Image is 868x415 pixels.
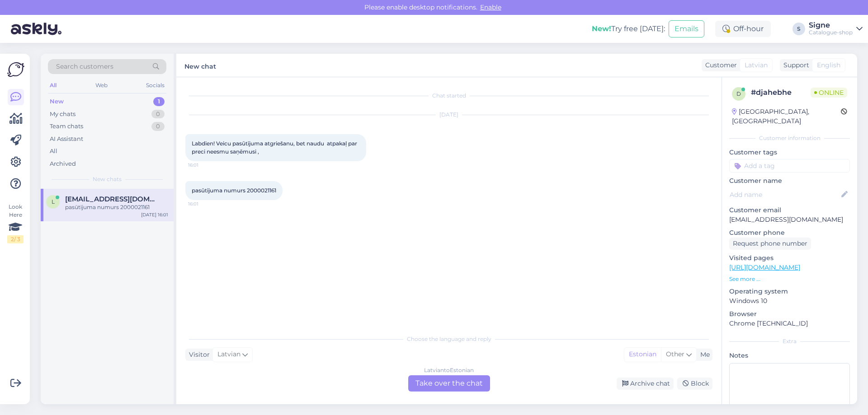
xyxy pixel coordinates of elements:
span: New chats [93,175,122,183]
div: Request phone number [729,238,811,250]
div: S [793,23,805,35]
p: Chrome [TECHNICAL_ID] [729,319,850,328]
span: Enable [477,3,504,11]
div: [GEOGRAPHIC_DATA], [GEOGRAPHIC_DATA] [732,107,841,126]
p: [EMAIL_ADDRESS][DOMAIN_NAME] [729,215,850,224]
div: 1 [153,97,165,106]
div: Latvian to Estonian [424,366,474,374]
div: Chat started [185,92,712,100]
p: Notes [729,351,850,360]
div: [DATE] 16:01 [141,211,168,218]
div: 2 / 3 [7,235,24,243]
div: AI Assistant [50,135,83,144]
div: [DATE] [185,111,712,119]
div: New [50,97,64,106]
input: Add name [730,190,840,200]
div: Archive chat [617,378,674,390]
b: New! [592,24,611,33]
a: [URL][DOMAIN_NAME] [729,263,800,271]
span: 16:01 [188,201,222,207]
div: Support [780,61,809,70]
p: Customer email [729,205,850,215]
span: pasūtījuma numurs 2000021161 [192,187,276,194]
span: d [736,90,741,97]
div: Try free [DATE]: [592,23,665,34]
div: Signe [809,22,853,29]
p: Customer phone [729,228,850,238]
span: English [817,61,840,70]
span: l [52,198,55,205]
p: See more ... [729,275,850,283]
span: Latvian [745,61,768,70]
p: Customer name [729,176,850,186]
span: Labdien! Veicu pasūtījuma atgriešanu, bet naudu atpakaļ par preci neesmu saņēmusi , [192,140,359,155]
p: Browser [729,309,850,319]
div: 0 [151,122,165,131]
span: Online [811,88,847,98]
div: 0 [151,110,165,119]
div: Customer information [729,134,850,142]
div: Team chats [50,122,83,131]
img: Askly Logo [7,61,24,78]
div: Visitor [185,350,210,359]
p: Customer tags [729,148,850,157]
label: New chat [184,59,216,71]
p: Windows 10 [729,296,850,306]
div: My chats [50,110,75,119]
div: Socials [144,79,166,91]
div: Block [677,378,712,390]
div: All [50,147,57,156]
div: Choose the language and reply [185,335,712,343]
div: Web [94,79,109,91]
p: Operating system [729,287,850,296]
div: Catalogue-shop [809,29,853,36]
p: Visited pages [729,253,850,263]
div: Me [697,350,710,359]
span: ligad23@inbox.lv [65,195,159,203]
div: Take over the chat [408,375,490,392]
div: Customer [702,61,737,70]
div: pasūtījuma numurs 2000021161 [65,203,168,211]
div: Look Here [7,203,24,243]
input: Add a tag [729,159,850,173]
span: 16:01 [188,162,222,168]
div: All [48,79,58,91]
div: Off-hour [715,21,771,37]
span: Search customers [56,62,113,71]
button: Emails [669,20,704,37]
span: Latvian [217,350,241,359]
div: # djahebhe [751,87,811,98]
a: SigneCatalogue-shop [809,22,863,36]
span: Other [666,350,684,358]
div: Estonian [624,348,661,361]
div: Archived [50,159,76,168]
div: Extra [729,337,850,345]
